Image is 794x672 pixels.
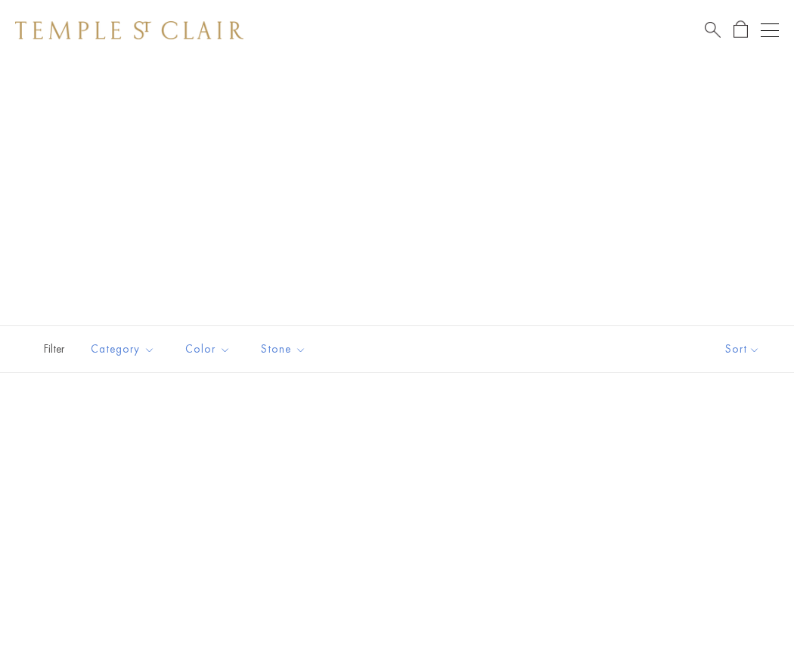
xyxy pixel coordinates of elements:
[15,21,243,39] img: Temple St. Clair
[761,21,779,39] button: Open navigation
[705,20,721,39] a: Search
[691,326,794,372] button: Show sort by
[174,332,242,366] button: Color
[83,340,166,359] span: Category
[79,332,166,366] button: Category
[250,332,318,366] button: Stone
[253,340,318,359] span: Stone
[178,340,242,359] span: Color
[734,20,748,39] a: Open Shopping Bag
